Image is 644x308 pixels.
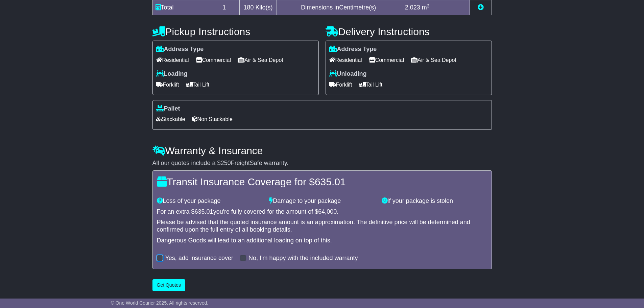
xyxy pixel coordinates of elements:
[156,70,188,78] label: Loading
[221,160,231,166] span: 250
[156,114,185,124] span: Stackable
[156,105,180,113] label: Pallet
[195,208,213,215] span: 635.01
[422,4,430,11] span: m
[315,176,346,187] span: 635.01
[240,0,277,15] td: Kilo(s)
[411,55,456,65] span: Air & Sea Depot
[111,300,209,306] span: © One World Courier 2025. All rights reserved.
[152,26,319,37] h4: Pickup Instructions
[156,55,189,65] span: Residential
[152,279,186,291] button: Get Quotes
[157,176,487,187] h4: Transit Insurance Coverage for $
[192,114,233,124] span: Non Stackable
[153,197,266,205] div: Loss of your package
[156,79,179,90] span: Forklift
[196,55,231,65] span: Commercial
[329,79,352,90] span: Forklift
[478,4,484,11] a: Add new item
[277,0,400,15] td: Dimensions in Centimetre(s)
[157,208,487,216] div: For an extra $ you're fully covered for the amount of $ .
[326,26,492,37] h4: Delivery Instructions
[186,79,210,90] span: Tail Lift
[152,145,492,156] h4: Warranty & Insurance
[165,255,233,262] label: Yes, add insurance cover
[378,197,491,205] div: If your package is stolen
[157,219,487,233] div: Please be advised that the quoted insurance amount is an approximation. The definitive price will...
[156,46,204,53] label: Address Type
[329,55,362,65] span: Residential
[266,197,378,205] div: Damage to your package
[329,46,377,53] label: Address Type
[318,208,337,215] span: 64,000
[359,79,383,90] span: Tail Lift
[405,4,420,11] span: 2.023
[209,0,240,15] td: 1
[152,160,492,167] div: All our quotes include a $ FreightSafe warranty.
[248,255,358,262] label: No, I'm happy with the included warranty
[369,55,404,65] span: Commercial
[238,55,283,65] span: Air & Sea Depot
[244,4,254,11] span: 180
[152,0,209,15] td: Total
[157,237,487,244] div: Dangerous Goods will lead to an additional loading on top of this.
[427,3,430,8] sup: 3
[329,70,367,78] label: Unloading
